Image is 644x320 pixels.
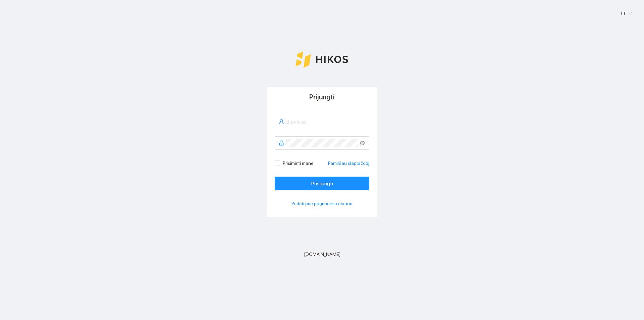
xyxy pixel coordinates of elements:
[360,140,365,146] span: eye-invisible
[311,179,333,188] span: Prisijungti
[275,198,369,209] button: Pridėti prie pagrindinio ekrano
[291,200,353,207] span: Pridėti prie pagrindinio ekrano
[621,8,632,18] span: LT
[275,177,369,190] button: Prisijungti
[280,159,316,167] span: Prisiminti mane
[304,250,340,258] span: [DOMAIN_NAME]
[309,93,335,101] span: Prijungti
[279,119,284,124] span: user
[285,118,365,126] input: El. paštas
[279,140,284,146] span: unlock
[328,159,369,167] a: Pamiršau slaptažodį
